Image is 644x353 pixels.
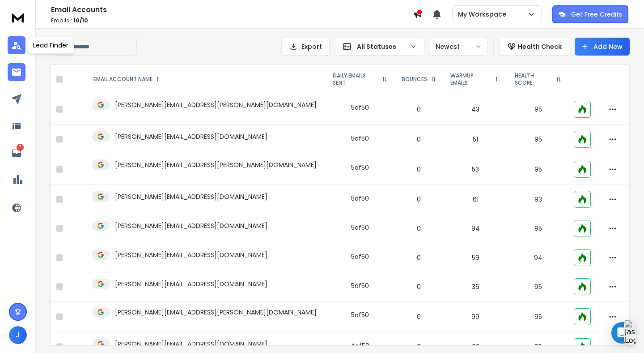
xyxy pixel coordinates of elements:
p: Emails : [51,17,413,24]
img: logo [9,9,27,26]
h1: Email Accounts [51,4,413,15]
button: Get Free Credits [552,5,628,23]
td: 94 [508,243,568,272]
p: 0 [400,135,438,144]
td: 99 [443,301,508,332]
button: Add New [575,38,630,56]
p: BOUNCES [402,76,427,83]
div: 5 of 50 [351,103,369,112]
td: 94 [443,214,508,243]
p: 0 [400,105,438,114]
p: 0 [400,342,438,351]
div: 5 of 50 [351,223,369,232]
p: WARMUP EMAILS [450,72,491,86]
div: 5 of 50 [351,163,369,172]
td: 95 [508,154,568,185]
td: 93 [508,185,568,214]
p: [PERSON_NAME][EMAIL_ADDRESS][DOMAIN_NAME] [115,340,267,349]
td: 95 [508,301,568,332]
div: Lead Finder [27,37,74,54]
div: 5 of 50 [351,194,369,203]
p: 7 [17,144,24,151]
div: Open Intercom Messenger [611,322,633,344]
p: [PERSON_NAME][EMAIL_ADDRESS][PERSON_NAME][DOMAIN_NAME] [115,308,317,317]
div: 5 of 50 [351,252,369,261]
a: 7 [8,144,25,162]
p: [PERSON_NAME][EMAIL_ADDRESS][PERSON_NAME][DOMAIN_NAME] [115,100,317,109]
button: J [9,326,27,344]
div: 4 of 50 [351,341,369,350]
div: 5 of 50 [351,134,369,143]
td: 61 [443,185,508,214]
td: 59 [443,243,508,272]
p: [PERSON_NAME][EMAIL_ADDRESS][DOMAIN_NAME] [115,192,267,201]
p: 0 [400,165,438,174]
p: 0 [400,224,438,233]
p: [PERSON_NAME][EMAIL_ADDRESS][DOMAIN_NAME] [115,250,267,259]
td: 53 [443,154,508,185]
p: 0 [400,253,438,262]
td: 95 [508,94,568,125]
td: 43 [443,94,508,125]
button: Newest [430,38,488,56]
td: 51 [443,125,508,154]
td: 36 [443,272,508,301]
button: Health Check [500,38,569,56]
p: 0 [400,312,438,321]
p: HEALTH SCORE [515,72,552,86]
p: [PERSON_NAME][EMAIL_ADDRESS][DOMAIN_NAME] [115,132,267,141]
button: Export [281,38,330,56]
p: 0 [400,282,438,291]
p: Health Check [518,42,562,51]
div: 5 of 50 [351,281,369,290]
span: 10 / 10 [73,17,88,24]
p: All Statuses [357,42,406,51]
p: [PERSON_NAME][EMAIL_ADDRESS][DOMAIN_NAME] [115,280,267,288]
p: Get Free Credits [571,10,622,19]
p: 0 [400,195,438,204]
td: 95 [508,272,568,301]
div: 5 of 50 [351,310,369,319]
p: [PERSON_NAME][EMAIL_ADDRESS][DOMAIN_NAME] [115,221,267,230]
p: [PERSON_NAME][EMAIL_ADDRESS][PERSON_NAME][DOMAIN_NAME] [115,160,317,169]
div: EMAIL ACCOUNT NAME [93,76,161,83]
td: 95 [508,214,568,243]
p: My Workspace [458,10,510,19]
td: 95 [508,125,568,154]
p: DAILY EMAILS SENT [333,72,379,86]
